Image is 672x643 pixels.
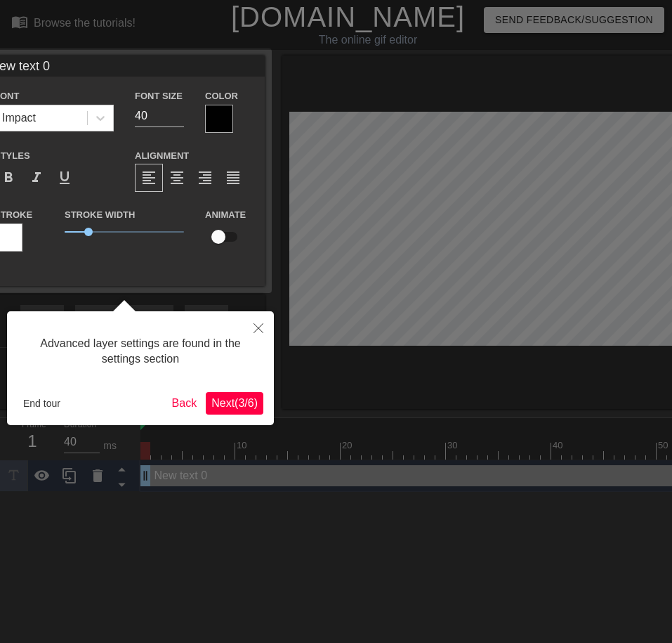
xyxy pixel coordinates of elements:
span: Next ( 3 / 6 ) [211,397,258,409]
button: Next [206,392,263,415]
button: End tour [18,393,66,414]
button: Close [243,311,274,344]
div: Advanced layer settings are found in the settings section [18,322,263,382]
button: Back [166,392,203,415]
